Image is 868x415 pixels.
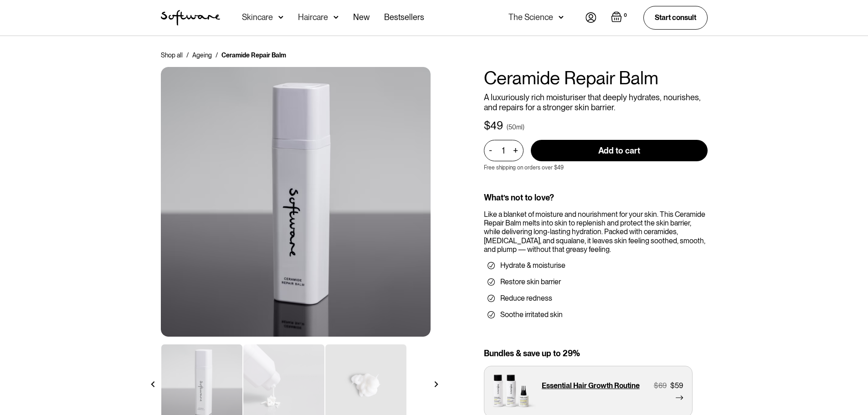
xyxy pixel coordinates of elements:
[658,381,667,390] div: 69
[507,123,524,132] div: (50ml)
[508,13,553,22] div: The Science
[670,381,675,390] div: $
[161,51,183,60] a: Shop all
[488,261,704,270] li: Hydrate & moisturise
[484,67,708,89] h1: Ceramide Repair Balm
[161,67,431,337] img: Ceramide Moisturiser
[643,6,708,29] a: Start consult
[298,13,328,22] div: Haircare
[542,381,640,390] p: Essential Hair Growth Routine
[484,193,708,203] div: What’s not to love?
[559,13,564,22] img: arrow down
[511,145,521,156] div: +
[488,294,704,303] li: Reduce redness
[150,381,156,387] img: arrow left
[490,119,503,133] div: 49
[611,11,629,24] a: Open empty cart
[622,11,629,20] div: 0
[484,92,708,112] p: A luxuriously rich moisturiser that deeply hydrates, nourishes, and repairs for a stronger skin b...
[186,51,189,60] div: /
[489,145,495,155] div: -
[531,140,708,161] input: Add to cart
[221,51,286,60] div: Ceramide Repair Balm
[484,119,490,133] div: $
[334,13,339,22] img: arrow down
[484,210,708,254] div: Like a blanket of moisture and nourishment for your skin. This Ceramide Repair Balm melts into sk...
[484,348,708,359] div: Bundles & save up to 29%
[192,51,212,60] a: Ageing
[433,381,439,387] img: arrow right
[488,277,704,287] li: Restore skin barrier
[675,381,683,390] div: 59
[484,164,564,171] p: Free shipping on orders over $49
[488,310,704,319] li: Soothe irritated skin
[161,10,220,26] img: Software Logo
[242,13,273,22] div: Skincare
[278,13,283,22] img: arrow down
[654,381,658,390] div: $
[216,51,218,60] div: /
